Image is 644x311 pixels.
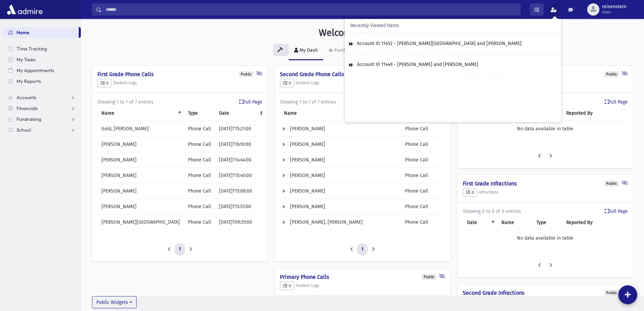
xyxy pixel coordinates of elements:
[401,137,445,152] td: Phone Call
[280,282,445,290] h5: Student Logs
[401,199,445,215] td: Phone Call
[463,290,628,296] h4: Second Grade Infractions
[97,183,184,199] td: [PERSON_NAME]
[463,215,497,230] th: Date
[92,296,137,308] button: Public Widgets
[97,79,112,88] button: 0
[562,215,628,230] th: Reported By
[97,137,184,152] td: [PERSON_NAME]
[184,121,215,137] td: Phone Call
[532,215,562,230] th: Type
[401,121,445,137] td: Phone Call
[466,190,474,195] span: 0
[215,106,256,121] th: Date
[97,199,184,215] td: [PERSON_NAME]
[3,43,81,54] a: Time Tracking
[97,152,184,168] td: [PERSON_NAME]
[280,183,401,199] td: [PERSON_NAME]
[215,121,256,137] td: [DATE]T15:27:00
[357,243,368,256] a: 1
[215,152,256,168] td: [DATE]T14:44:00
[283,283,291,288] span: 0
[184,152,215,168] td: Phone Call
[280,121,401,137] td: [PERSON_NAME]
[422,274,436,280] div: Public
[97,106,184,121] th: Name
[463,188,477,197] button: 0
[605,208,628,215] a: Full Page
[604,71,619,77] div: Public
[17,67,54,73] span: My Appointments
[280,106,401,121] th: Name
[602,9,626,15] span: User
[215,215,256,230] td: [DATE]T09:35:00
[97,79,262,88] h5: Student Logs
[100,81,109,86] span: 0
[17,94,36,101] span: Accounts
[604,290,619,296] div: Public
[184,183,215,199] td: Phone Call
[215,168,256,183] td: [DATE]T15:40:00
[17,78,41,84] span: My Reports
[298,47,318,53] div: My Dash
[401,215,445,230] td: Phone Call
[184,199,215,215] td: Phone Call
[401,168,445,183] td: Phone Call
[17,116,41,122] span: Fundraising
[319,27,406,39] h3: Welcome reisenstein
[17,127,31,133] span: School
[357,62,478,67] a: Account ID 11449 - [PERSON_NAME] and [PERSON_NAME]
[401,152,445,168] td: Phone Call
[239,98,262,106] a: Full Page
[174,243,185,256] a: 1
[3,103,81,114] a: Financials
[463,121,628,137] td: No data available in table
[184,168,215,183] td: Phone Call
[215,183,256,199] td: [DATE]T15:08:00
[283,81,291,86] span: 0
[280,79,445,88] h5: Student Logs
[602,4,626,9] span: reisenstein
[256,106,270,121] th: By
[463,208,628,215] div: Showing 0 to 0 of 0 entries
[463,230,628,246] td: No data available in table
[97,71,262,77] h4: First Grade Phone Calls
[280,98,445,106] div: Showing 1 to 7 of 7 entries
[3,76,81,87] a: My Reports
[3,114,81,125] a: Fundraising
[5,3,44,16] img: AdmirePro
[605,98,628,106] a: Full Page
[280,71,445,77] h4: Second Grade Phone Calls
[357,41,522,46] a: Account ID 11452 - [PERSON_NAME][GEOGRAPHIC_DATA] and [PERSON_NAME]
[463,180,628,187] h4: First Grade Infractions
[401,183,445,199] td: Phone Call
[3,54,81,65] a: My Tasks
[17,105,38,111] span: Financials
[323,41,365,60] a: Fundraising
[17,46,47,52] span: Time Tracking
[463,188,628,197] h5: Infractions
[280,79,294,88] button: 0
[280,274,445,280] h4: Primary Phone Calls
[280,199,401,215] td: [PERSON_NAME]
[280,137,401,152] td: [PERSON_NAME]
[184,137,215,152] td: Phone Call
[3,27,79,38] a: Home
[184,106,215,121] th: Type
[97,215,184,230] td: [PERSON_NAME][GEOGRAPHIC_DATA]
[350,23,399,29] span: Recently Viewed Items
[97,98,262,106] div: Showing 1 to 7 of 7 entries
[3,92,81,103] a: Accounts
[497,215,532,230] th: Name
[280,282,294,290] button: 0
[17,57,35,63] span: My Tasks
[215,137,256,152] td: [DATE]T16:10:00
[3,125,81,135] a: School
[604,180,619,187] div: Public
[562,106,628,121] th: Reported By
[280,215,401,230] td: [PERSON_NAME], [PERSON_NAME]
[184,215,215,230] td: Phone Call
[215,199,256,215] td: [DATE]T15:57:00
